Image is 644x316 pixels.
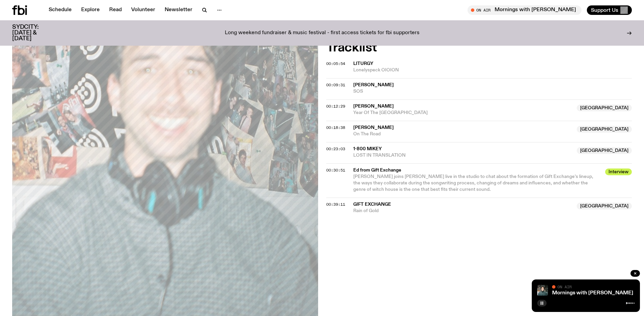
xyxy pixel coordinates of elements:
[353,202,391,207] span: Gift Exchange
[326,146,345,152] span: 00:23:03
[353,131,573,137] span: On The Road
[353,146,382,151] span: 1-800 Mikey
[537,285,548,296] img: Radio presenter Ben Hansen sits in front of a wall of photos and an fbi radio sign. Film photo. B...
[326,125,345,130] span: 00:18:38
[353,208,573,214] span: Rain of Gold
[552,290,633,296] a: Mornings with [PERSON_NAME]
[127,5,159,15] a: Volunteer
[12,24,55,42] h3: SYDCITY: [DATE] & [DATE]
[587,5,632,15] button: Support Us
[353,83,394,87] span: [PERSON_NAME]
[605,168,632,175] span: Interview
[105,5,126,15] a: Read
[577,203,632,209] span: [GEOGRAPHIC_DATA]
[326,42,632,54] h2: Tracklist
[326,61,345,66] span: 00:05:54
[353,104,394,109] span: [PERSON_NAME]
[353,61,373,66] span: Liturgy
[77,5,104,15] a: Explore
[326,82,345,88] span: 00:09:31
[326,104,345,109] span: 00:12:29
[353,67,632,73] span: Lonelyspeck OIOION
[591,7,618,13] span: Support Us
[353,88,632,95] span: SOS
[353,125,394,130] span: [PERSON_NAME]
[577,105,632,111] span: [GEOGRAPHIC_DATA]
[577,126,632,133] span: [GEOGRAPHIC_DATA]
[353,174,593,192] span: [PERSON_NAME] joins [PERSON_NAME] live in the studio to chat about the formation of Gift Exchange...
[326,202,345,207] span: 00:39:11
[326,167,345,173] span: 00:30:51
[225,30,420,36] p: Long weekend fundraiser & music festival - first access tickets for fbi supporters
[577,147,632,154] span: [GEOGRAPHIC_DATA]
[45,5,76,15] a: Schedule
[557,285,572,289] span: On Air
[353,110,573,116] span: Year Of The [GEOGRAPHIC_DATA]
[468,5,581,15] button: On AirMornings with [PERSON_NAME]
[161,5,196,15] a: Newsletter
[353,167,601,174] span: Ed from Gift Exchange
[353,152,573,159] span: LOST IN TRANSLATION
